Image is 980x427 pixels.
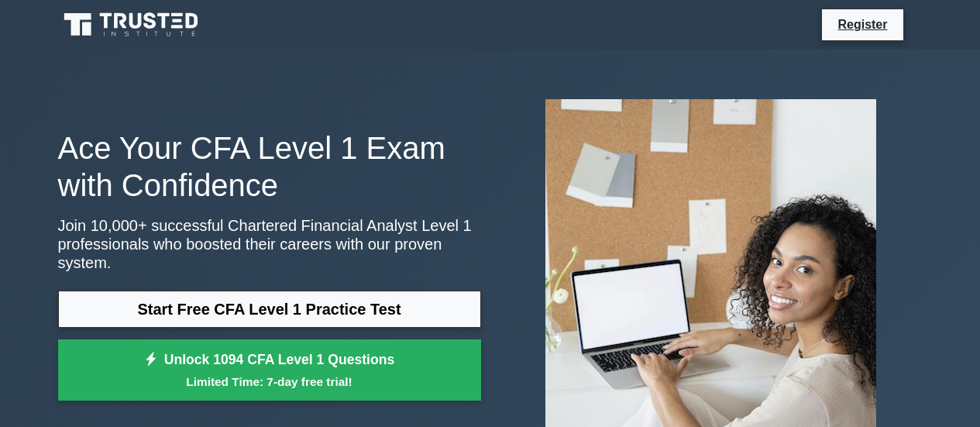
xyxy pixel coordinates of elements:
a: Unlock 1094 CFA Level 1 QuestionsLimited Time: 7-day free trial! [58,339,481,401]
a: Start Free CFA Level 1 Practice Test [58,291,481,328]
small: Limited Time: 7-day free trial! [77,373,462,391]
h1: Ace Your CFA Level 1 Exam with Confidence [58,129,481,204]
a: Register [828,15,896,34]
p: Join 10,000+ successful Chartered Financial Analyst Level 1 professionals who boosted their caree... [58,216,481,272]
